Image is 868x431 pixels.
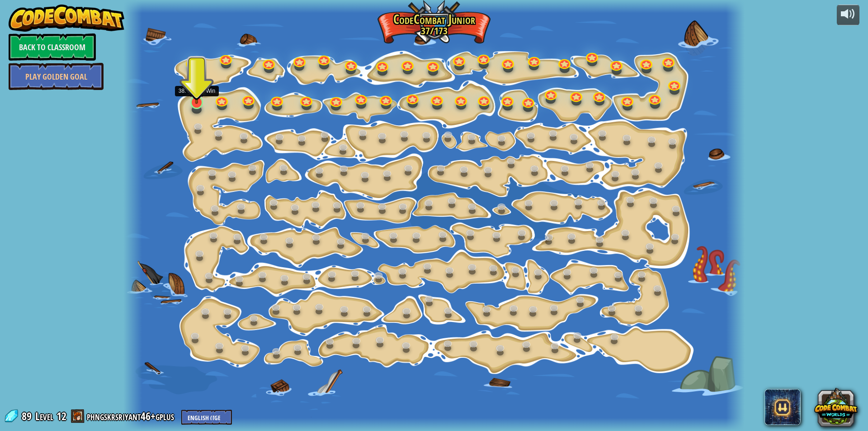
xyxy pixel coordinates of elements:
span: 12 [57,409,66,423]
a: phngskrsriyant46+gplus [87,409,177,423]
img: CodeCombat - Learn how to code by playing a game [9,5,124,32]
span: 89 [22,409,34,423]
button: Adjust volume [837,5,859,26]
a: Back to Classroom [9,33,96,61]
span: Level [35,409,53,424]
img: level-banner-unstarted-subscriber.png [189,66,205,104]
a: Play Golden Goal [9,63,104,90]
